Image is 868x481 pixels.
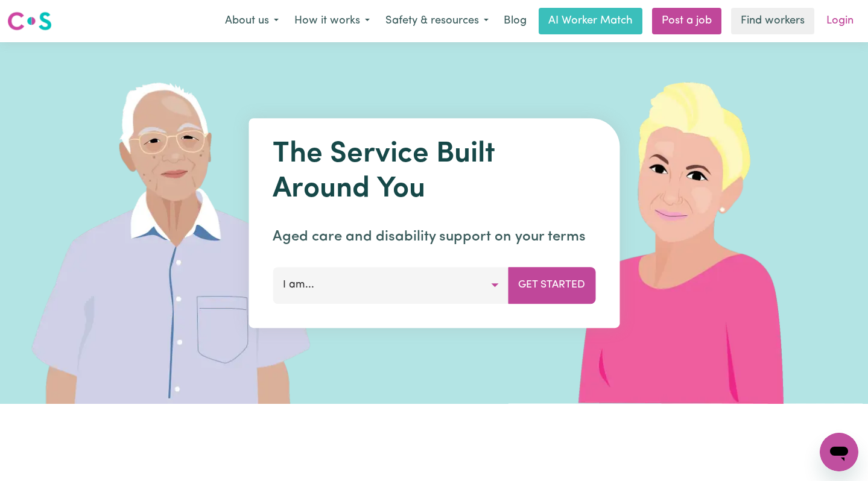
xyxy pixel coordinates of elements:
[508,267,595,303] button: Get Started
[820,433,858,471] iframe: Button to launch messaging window
[496,8,534,34] a: Blog
[273,226,595,248] p: Aged care and disability support on your terms
[819,8,861,34] a: Login
[7,7,52,35] a: Careseekers logo
[7,10,52,32] img: Careseekers logo
[652,8,721,34] a: Post a job
[273,267,508,303] button: I am...
[217,8,287,34] button: About us
[378,8,496,34] button: Safety & resources
[287,8,378,34] button: How it works
[731,8,814,34] a: Find workers
[539,8,642,34] a: AI Worker Match
[273,137,595,207] h1: The Service Built Around You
